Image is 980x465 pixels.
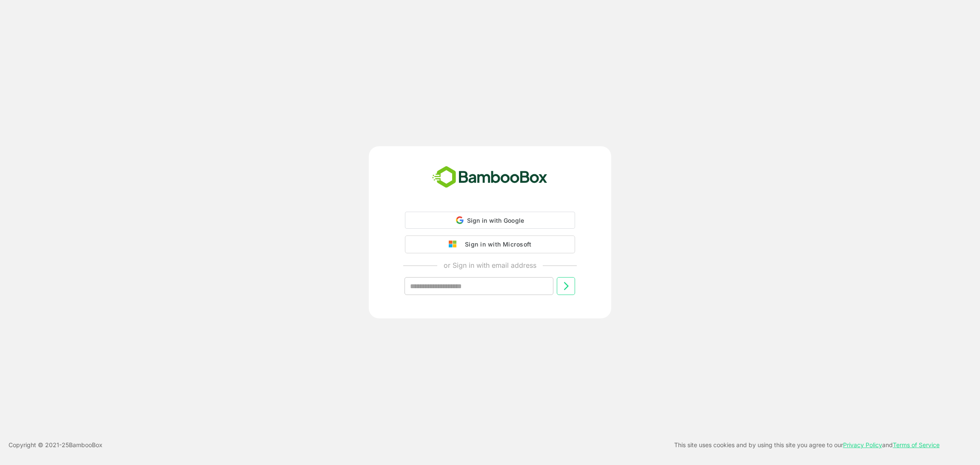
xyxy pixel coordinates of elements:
div: Sign in with Google [405,212,575,229]
div: Sign in with Microsoft [461,239,531,250]
p: This site uses cookies and by using this site you agree to our and [674,440,940,450]
a: Privacy Policy [843,441,882,448]
img: bamboobox [427,163,552,191]
button: Sign in with Microsoft [405,235,575,253]
p: Copyright © 2021- 25 BambooBox [9,440,103,450]
img: google [449,241,461,248]
a: Terms of Service [893,441,940,448]
span: Sign in with Google [467,217,524,224]
p: or Sign in with email address [444,260,536,270]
